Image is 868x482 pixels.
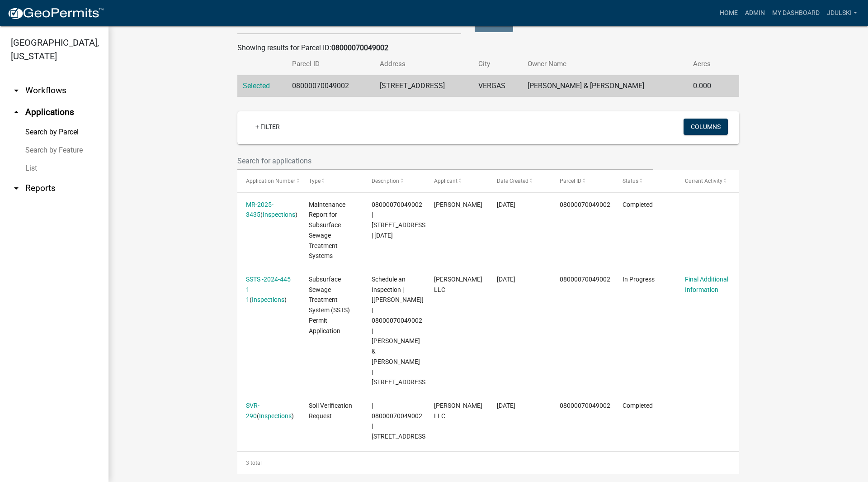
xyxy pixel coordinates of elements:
i: arrow_drop_up [11,107,22,118]
datatable-header-cell: Date Created [488,170,551,192]
div: ( ) [246,200,291,220]
span: | 08000070049002 | 28414 TEE LAKE RD [372,402,427,440]
i: arrow_drop_down [11,183,22,194]
span: Type [309,178,321,184]
div: 3 total [237,452,739,474]
span: Application Number [246,178,295,184]
td: 08000070049002 [287,75,375,97]
span: Subsurface Sewage Treatment System (SSTS) Permit Application [309,276,350,334]
th: City [473,53,522,75]
td: VERGAS [473,75,522,97]
a: MR-2025-3435 [246,201,274,219]
span: Roisum LLC [434,276,482,293]
input: Search for applications [237,152,653,170]
datatable-header-cell: Application Number [237,170,300,192]
datatable-header-cell: Parcel ID [551,170,614,192]
a: Inspections [259,412,292,420]
div: ( ) [246,401,291,421]
a: My Dashboard [769,5,823,22]
datatable-header-cell: Current Activity [676,170,739,192]
a: Admin [741,5,769,22]
a: + Filter [248,119,287,135]
span: 08000070049002 [560,201,610,208]
span: Soil Verification Request [309,402,352,420]
th: Acres [688,53,725,75]
th: Parcel ID [287,53,375,75]
datatable-header-cell: Applicant [425,170,488,192]
span: Status [623,178,638,184]
span: Completed [623,402,653,409]
span: Parcel ID [560,178,581,184]
span: Current Activity [685,178,722,184]
a: Inspections [252,296,284,303]
th: Owner Name [522,53,688,75]
a: jdulski [823,5,861,22]
span: Completed [623,201,653,208]
datatable-header-cell: Status [614,170,677,192]
span: Schedule an Inspection | [Andrea Perales] | 08000070049002 | SCOTT PETERSON & HEIDI GEYER | 28414... [372,276,427,386]
span: Roisum LLC [434,402,482,420]
div: ( ) [246,274,291,305]
a: Home [716,5,741,22]
a: Selected [243,81,270,90]
a: SSTS -2024-445 1 1 [246,276,291,304]
a: SVR-290 [246,402,259,420]
span: 08/12/2024 [497,402,515,409]
button: Columns [684,119,728,135]
span: Date Created [497,178,528,184]
span: Description [372,178,399,184]
span: Applicant [434,178,458,184]
td: [PERSON_NAME] & [PERSON_NAME] [522,75,688,97]
a: Final Additional Information [685,276,728,293]
span: Maintenance Report for Subsurface Sewage Treatment Systems [309,201,345,260]
datatable-header-cell: Type [300,170,363,192]
span: Timothy D Smith [434,201,482,208]
span: 08000070049002 [560,402,610,409]
span: In Progress [623,276,655,283]
strong: 08000070049002 [331,43,388,52]
span: 08/30/2024 [497,276,515,283]
datatable-header-cell: Description [363,170,426,192]
i: arrow_drop_down [11,85,22,96]
div: Showing results for Parcel ID: [237,43,739,53]
td: 0.000 [688,75,725,97]
span: 07/20/2025 [497,201,515,208]
span: 08000070049002 [560,276,610,283]
span: 08000070049002 | 28414 TEE LAKE RD | 07/16/2025 [372,201,427,239]
td: [STREET_ADDRESS] [374,75,473,97]
a: Inspections [263,211,295,218]
th: Address [374,53,473,75]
